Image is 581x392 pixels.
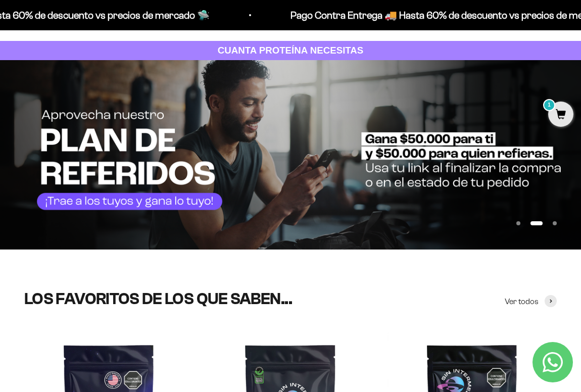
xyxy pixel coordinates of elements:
strong: CUANTA PROTEÍNA NECESITAS [218,45,364,56]
a: 1 [548,110,573,121]
mark: 1 [543,99,555,111]
span: Ver todos [505,295,539,308]
a: Ver todos [505,295,557,308]
split-lines: LOS FAVORITOS DE LOS QUE SABEN... [24,290,292,308]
